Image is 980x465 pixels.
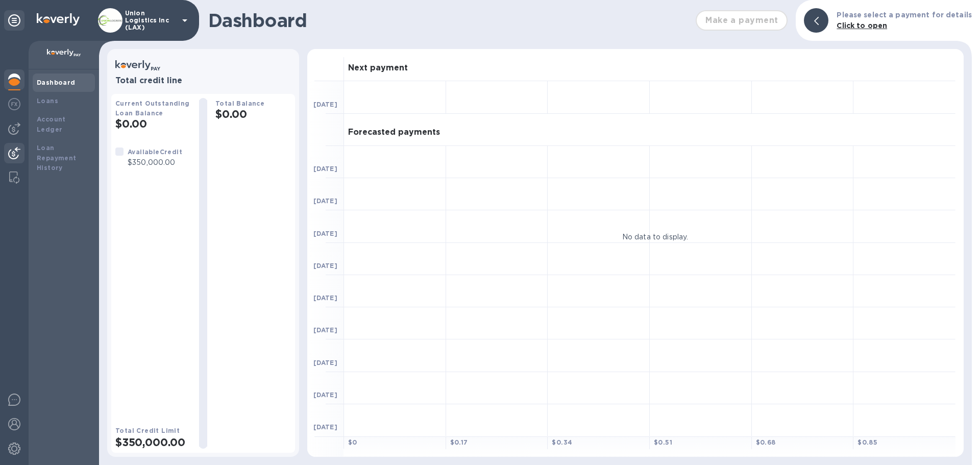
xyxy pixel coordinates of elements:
[313,165,337,173] b: [DATE]
[208,10,691,31] h1: Dashboard
[313,230,337,237] b: [DATE]
[115,427,180,434] b: Total Credit Limit
[128,157,182,168] p: $350,000.00
[37,79,76,86] b: Dashboard
[115,117,191,130] h2: $0.00
[125,10,176,31] p: Union Logistics Inc (LAX)
[348,63,408,73] h3: Next payment
[313,391,337,399] b: [DATE]
[37,115,66,133] b: Account Ledger
[115,436,191,449] h2: $350,000.00
[837,11,972,19] b: Please select a payment for details
[654,438,672,446] b: $ 0.51
[115,76,291,86] h3: Total credit line
[37,97,58,105] b: Loans
[4,10,24,31] div: Unpin categories
[348,128,440,137] h3: Forecasted payments
[756,438,776,446] b: $ 0.68
[552,438,572,446] b: $ 0.34
[313,326,337,334] b: [DATE]
[128,148,182,156] b: Available Credit
[215,108,291,120] h2: $0.00
[37,13,80,26] img: Logo
[313,294,337,302] b: [DATE]
[8,98,20,110] img: Foreign exchange
[115,100,190,117] b: Current Outstanding Loan Balance
[37,144,77,172] b: Loan Repayment History
[313,262,337,270] b: [DATE]
[313,101,337,108] b: [DATE]
[837,21,887,30] b: Click to open
[313,197,337,205] b: [DATE]
[313,359,337,366] b: [DATE]
[857,438,877,446] b: $ 0.85
[450,438,468,446] b: $ 0.17
[313,423,337,431] b: [DATE]
[348,438,357,446] b: $ 0
[622,231,689,242] p: No data to display.
[215,100,264,107] b: Total Balance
